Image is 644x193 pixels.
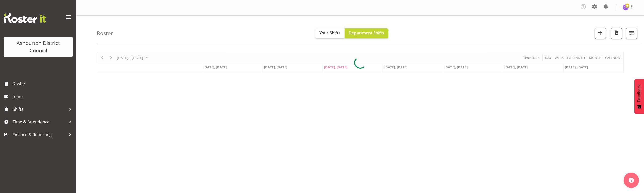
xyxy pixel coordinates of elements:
[623,4,629,10] img: chalotter-hydes5348.jpg
[13,80,74,88] span: Roster
[9,39,67,54] div: Ashburton District Council
[595,28,606,39] button: Add a new shift
[634,79,644,114] button: Feedback - Show survey
[626,28,637,39] button: Filter Shifts
[349,30,384,36] span: Department Shifts
[13,93,74,100] span: Inbox
[637,84,641,102] span: Feedback
[13,105,66,113] span: Shifts
[629,178,634,183] img: help-xxl-2.png
[611,28,622,39] button: Download a PDF of the roster according to the set date range.
[345,28,388,38] button: Department Shifts
[97,30,113,36] h4: Roster
[315,28,345,38] button: Your Shifts
[4,13,46,23] img: Rosterit website logo
[13,118,66,126] span: Time & Attendance
[319,30,340,36] span: Your Shifts
[13,131,66,139] span: Finance & Reporting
